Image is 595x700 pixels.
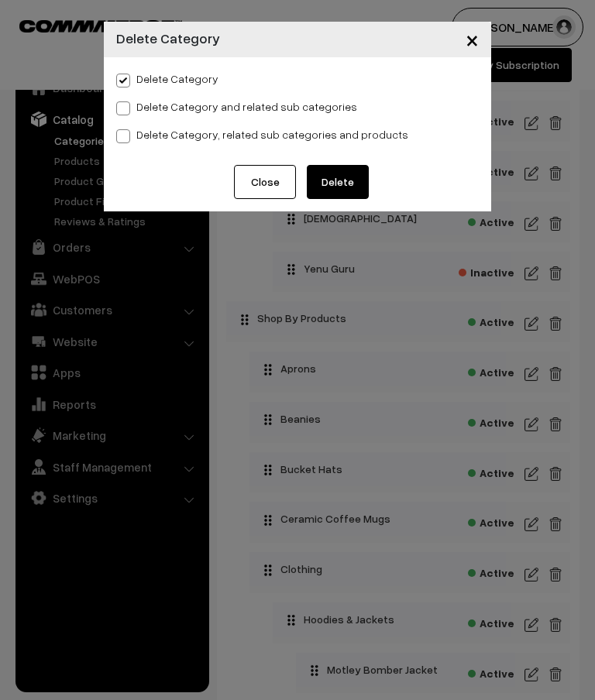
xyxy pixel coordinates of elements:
[116,70,218,87] label: Delete Category
[116,98,357,115] label: Delete Category and related sub categories
[466,25,479,53] span: ×
[116,28,220,49] h4: Delete Category
[234,165,296,199] button: Close
[116,126,408,142] label: Delete Category, related sub categories and products
[453,15,491,63] button: Close
[307,165,369,199] button: Delete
